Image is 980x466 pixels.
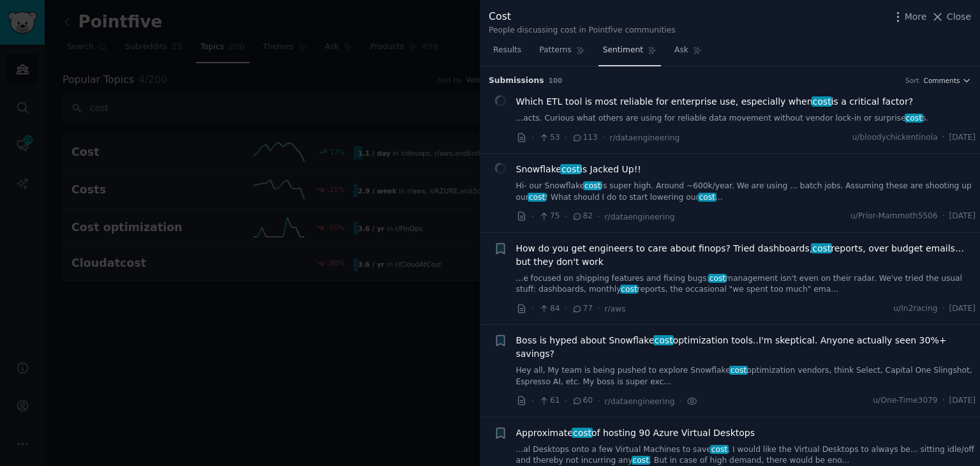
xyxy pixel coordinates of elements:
span: r/dataengineering [605,213,675,222]
span: 100 [549,77,563,84]
span: cost [698,193,716,202]
div: People discussing cost in Pointfive communities [489,25,676,36]
span: · [531,395,534,408]
a: Sentiment [598,40,661,66]
span: [DATE] [949,132,976,144]
div: Sort [905,76,919,85]
a: Hey all, My team is being pushed to explore Snowflakecostoptimization vendors, think Select, Capi... [516,365,976,387]
div: Cost [489,9,676,25]
span: · [531,210,534,223]
span: · [531,131,534,144]
span: cost [620,285,639,294]
a: Patterns [535,40,589,66]
span: r/dataengineering [609,133,679,142]
span: Approximate of hosting 90 Azure Virtual Desktops [516,426,755,440]
span: · [679,395,682,408]
span: [DATE] [949,303,976,315]
span: 75 [538,211,560,222]
a: Approximatecostof hosting 90 Azure Virtual Desktops [516,426,755,440]
span: cost [653,335,674,345]
span: Results [493,45,521,56]
a: Results [489,40,526,66]
span: Comments [924,76,960,85]
a: ...acts. Curious what others are using for reliable data movement without vendor lock-in or surpr... [516,113,976,124]
span: u/In2racing [893,303,937,315]
span: · [942,211,945,222]
a: Ask [670,40,706,66]
span: · [531,302,534,315]
span: · [942,132,945,144]
a: Hi- our Snowflakecostis super high. Around ~600k/year. We are using ... batch jobs. Assuming thes... [516,181,976,203]
span: Close [947,10,971,24]
span: · [597,395,600,408]
a: How do you get engineers to care about finops? Tried dashboards,costreports, over budget emails… ... [516,242,976,269]
span: cost [729,366,748,375]
span: u/bloodychickentinola [852,132,938,144]
span: cost [632,456,650,465]
span: Boss is hyped about Snowflake optimization tools..I'm skeptical. Anyone actually seen 30%+ savings? [516,334,976,361]
a: Boss is hyped about Snowflakecostoptimization tools..I'm skeptical. Anyone actually seen 30%+ sav... [516,334,976,361]
span: cost [812,96,833,107]
span: r/aws [605,304,626,313]
span: 113 [572,132,598,144]
span: 60 [572,395,593,407]
span: · [565,395,567,408]
span: cost [528,193,546,202]
span: · [565,131,567,144]
span: cost [811,243,832,253]
span: · [597,302,600,315]
span: 61 [538,395,560,407]
span: · [942,303,945,315]
span: 77 [572,303,593,315]
span: 53 [538,132,560,144]
span: Ask [674,45,688,56]
span: · [597,210,600,223]
span: · [565,210,567,223]
span: Which ETL tool is most reliable for enterprise use, especially when is a critical factor? [516,95,914,109]
span: · [602,131,605,144]
span: u/One-Time3079 [873,395,937,407]
span: More [905,10,927,24]
a: Which ETL tool is most reliable for enterprise use, especially whencostis a critical factor? [516,95,914,109]
span: cost [710,445,729,454]
span: Sentiment [603,45,643,56]
span: · [565,302,567,315]
span: Snowflake is Jacked Up!! [516,163,641,176]
span: 82 [572,211,593,222]
a: Snowflakecostis Jacked Up!! [516,163,641,176]
span: r/dataengineering [605,397,675,406]
span: cost [583,181,602,190]
span: Patterns [539,45,571,56]
span: cost [905,114,923,123]
span: [DATE] [949,211,976,222]
span: Submission s [489,75,544,87]
span: u/Prior-Mammoth5506 [850,211,938,222]
span: · [942,395,945,407]
span: [DATE] [949,395,976,407]
span: cost [708,274,727,283]
button: Close [931,10,971,24]
a: ...e focused on shipping features and fixing bugs:costmanagement isn't even on their radar. We've... [516,273,976,296]
span: cost [560,164,581,174]
button: Comments [924,76,971,85]
span: 84 [538,303,560,315]
span: How do you get engineers to care about finops? Tried dashboards, reports, over budget emails… but... [516,242,976,269]
button: More [891,10,927,24]
span: cost [572,428,593,438]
